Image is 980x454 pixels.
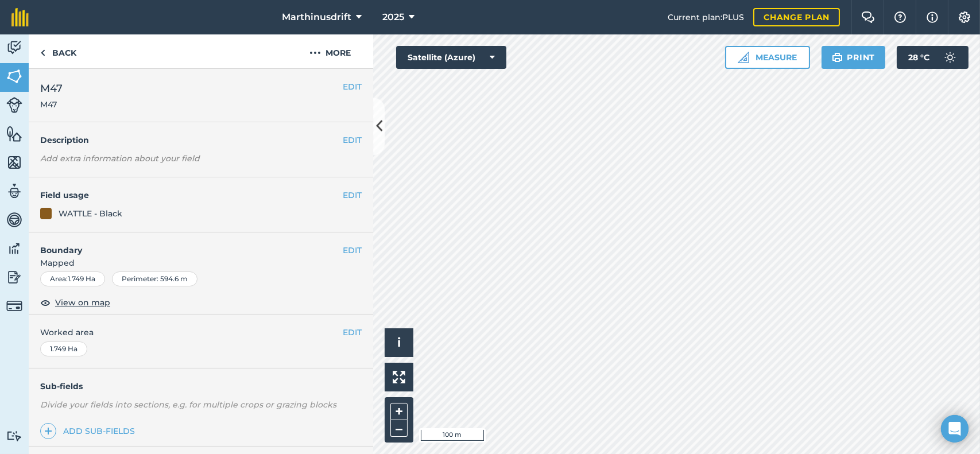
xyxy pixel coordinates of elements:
[40,153,200,164] em: Add extra information about your field
[958,11,971,23] img: A cog icon
[385,328,413,357] button: i
[29,380,373,393] h4: Sub-fields
[6,269,22,286] img: svg+xml;base64,PD94bWwgdmVyc2lvbj0iMS4wIiBlbmNvZGluZz0idXRmLTgiPz4KPCEtLSBHZW5lcmF0b3I6IEFkb2JlIE...
[282,10,351,24] span: Marthinusdrift
[40,326,362,339] span: Worked area
[40,296,51,309] img: svg+xml;base64,PHN2ZyB4bWxucz0iaHR0cDovL3d3dy53My5vcmcvMjAwMC9zdmciIHdpZHRoPSIxOCIgaGVpZ2h0PSIyNC...
[861,11,875,23] img: Two speech bubbles overlapping with the left bubble in the forefront
[390,403,408,420] button: +
[6,68,22,85] img: svg+xml;base64,PHN2ZyB4bWxucz0iaHR0cDovL3d3dy53My5vcmcvMjAwMC9zdmciIHdpZHRoPSI1NiIgaGVpZ2h0PSI2MC...
[738,52,749,63] img: Ruler icon
[390,420,408,437] button: –
[343,80,362,93] button: EDIT
[40,423,140,439] a: Add sub-fields
[44,424,52,438] img: svg+xml;base64,PHN2ZyB4bWxucz0iaHR0cDovL3d3dy53My5vcmcvMjAwMC9zdmciIHdpZHRoPSIxNCIgaGVpZ2h0PSIyNC...
[6,240,22,257] img: svg+xml;base64,PD94bWwgdmVyc2lvbj0iMS4wIiBlbmNvZGluZz0idXRmLTgiPz4KPCEtLSBHZW5lcmF0b3I6IEFkb2JlIE...
[59,207,122,220] div: WATTLE - Black
[6,39,22,56] img: svg+xml;base64,PD94bWwgdmVyc2lvbj0iMS4wIiBlbmNvZGluZz0idXRmLTgiPz4KPCEtLSBHZW5lcmF0b3I6IEFkb2JlIE...
[939,46,962,69] img: svg+xml;base64,PD94bWwgdmVyc2lvbj0iMS4wIiBlbmNvZGluZz0idXRmLTgiPz4KPCEtLSBHZW5lcmF0b3I6IEFkb2JlIE...
[40,296,110,309] button: View on map
[753,8,840,26] a: Change plan
[725,46,810,69] button: Measure
[6,430,22,441] img: svg+xml;base64,PD94bWwgdmVyc2lvbj0iMS4wIiBlbmNvZGluZz0idXRmLTgiPz4KPCEtLSBHZW5lcmF0b3I6IEFkb2JlIE...
[893,11,907,23] img: A question mark icon
[397,335,401,350] span: i
[343,134,362,146] button: EDIT
[55,296,110,309] span: View on map
[6,125,22,142] img: svg+xml;base64,PHN2ZyB4bWxucz0iaHR0cDovL3d3dy53My5vcmcvMjAwMC9zdmciIHdpZHRoPSI1NiIgaGVpZ2h0PSI2MC...
[40,80,63,96] span: M47
[822,46,886,69] button: Print
[309,46,321,60] img: svg+xml;base64,PHN2ZyB4bWxucz0iaHR0cDovL3d3dy53My5vcmcvMjAwMC9zdmciIHdpZHRoPSIyMCIgaGVpZ2h0PSIyNC...
[897,46,969,69] button: 28 °C
[668,11,744,24] span: Current plan : PLUS
[40,134,362,146] h4: Description
[382,10,404,24] span: 2025
[927,10,938,24] img: svg+xml;base64,PHN2ZyB4bWxucz0iaHR0cDovL3d3dy53My5vcmcvMjAwMC9zdmciIHdpZHRoPSIxNyIgaGVpZ2h0PSIxNy...
[29,232,343,257] h4: Boundary
[343,326,362,339] button: EDIT
[287,34,373,68] button: More
[112,271,197,286] div: Perimeter : 594.6 m
[40,46,45,60] img: svg+xml;base64,PHN2ZyB4bWxucz0iaHR0cDovL3d3dy53My5vcmcvMjAwMC9zdmciIHdpZHRoPSI5IiBoZWlnaHQ9IjI0Ii...
[40,342,87,356] div: 1.749 Ha
[40,271,105,286] div: Area : 1.749 Ha
[343,244,362,257] button: EDIT
[40,189,343,201] h4: Field usage
[40,99,63,110] span: M47
[6,154,22,171] img: svg+xml;base64,PHN2ZyB4bWxucz0iaHR0cDovL3d3dy53My5vcmcvMjAwMC9zdmciIHdpZHRoPSI1NiIgaGVpZ2h0PSI2MC...
[29,34,88,68] a: Back
[393,371,405,383] img: Four arrows, one pointing top left, one top right, one bottom right and the last bottom left
[11,8,29,26] img: fieldmargin Logo
[6,97,22,113] img: svg+xml;base64,PD94bWwgdmVyc2lvbj0iMS4wIiBlbmNvZGluZz0idXRmLTgiPz4KPCEtLSBHZW5lcmF0b3I6IEFkb2JlIE...
[396,46,506,69] button: Satellite (Azure)
[941,415,969,443] div: Open Intercom Messenger
[908,46,929,69] span: 28 ° C
[832,51,843,64] img: svg+xml;base64,PHN2ZyB4bWxucz0iaHR0cDovL3d3dy53My5vcmcvMjAwMC9zdmciIHdpZHRoPSIxOSIgaGVpZ2h0PSIyNC...
[29,257,373,269] span: Mapped
[343,189,362,201] button: EDIT
[6,211,22,228] img: svg+xml;base64,PD94bWwgdmVyc2lvbj0iMS4wIiBlbmNvZGluZz0idXRmLTgiPz4KPCEtLSBHZW5lcmF0b3I6IEFkb2JlIE...
[6,183,22,200] img: svg+xml;base64,PD94bWwgdmVyc2lvbj0iMS4wIiBlbmNvZGluZz0idXRmLTgiPz4KPCEtLSBHZW5lcmF0b3I6IEFkb2JlIE...
[40,399,336,410] em: Divide your fields into sections, e.g. for multiple crops or grazing blocks
[6,298,22,314] img: svg+xml;base64,PD94bWwgdmVyc2lvbj0iMS4wIiBlbmNvZGluZz0idXRmLTgiPz4KPCEtLSBHZW5lcmF0b3I6IEFkb2JlIE...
